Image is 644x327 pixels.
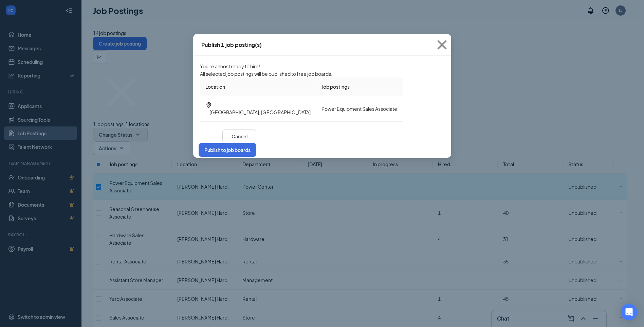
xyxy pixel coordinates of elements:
p: You're almost ready to hire! [200,63,403,70]
button: Cancel [222,130,256,143]
button: Close [433,34,451,56]
button: Publish to job boards [199,143,256,157]
td: Power Equipment Sales Associate [316,96,403,122]
span: [GEOGRAPHIC_DATA], [GEOGRAPHIC_DATA] [209,109,311,115]
svg: Cross [433,36,451,54]
span: All selected job postings will be published to free job boards. [200,71,332,77]
div: Publish 1 job posting(s) [201,41,262,49]
div: Open Intercom Messenger [621,304,637,320]
th: Location [200,78,316,96]
th: Job postings [316,78,403,96]
svg: LocationPin [205,102,212,108]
